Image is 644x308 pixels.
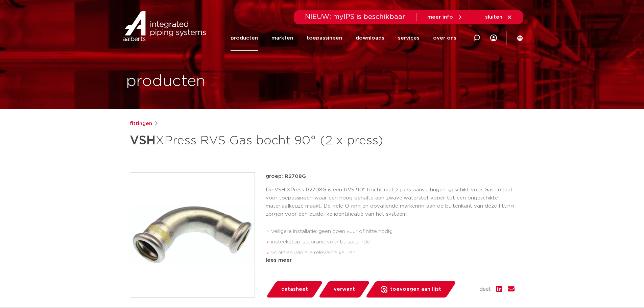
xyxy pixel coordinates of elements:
[271,237,515,247] li: insteekstop: stoprand voor buisuiteinde
[266,281,323,298] a: datasheet
[427,15,453,20] span: meer info
[305,14,405,20] span: NIEUW: myIPS is beschikbaar
[130,173,255,297] img: Product Image for VSH XPress RVS Gas bocht 90° (2 x press)
[490,30,497,45] div: my IPS
[398,25,420,51] a: services
[433,25,456,51] a: over ons
[271,247,515,258] li: voorzien van alle relevante keuren
[266,256,515,264] div: lees meer
[390,284,441,295] span: toevoegen aan lijst
[130,131,384,151] h1: XPress RVS Gas bocht 90° (2 x press)
[266,186,515,218] p: De VSH XPress R2708G is een RVS 90° bocht met 2 pers aansluitingen, geschikt voor Gas. Ideaal voo...
[479,285,491,293] span: deel:
[281,284,308,295] span: datasheet
[231,25,258,51] a: producten
[356,25,384,51] a: downloads
[271,25,293,51] a: markten
[334,284,355,295] span: verwant
[271,226,515,237] li: veiligere installatie: geen open vuur of hitte nodig
[485,14,512,20] a: sluiten
[126,71,206,92] h1: producten
[130,135,156,147] strong: VSH
[485,15,502,20] span: sluiten
[307,25,342,51] a: toepassingen
[130,120,152,128] a: fittingen
[427,14,463,20] a: meer info
[318,281,370,298] a: verwant
[266,172,515,181] p: groep: R2708G
[231,25,456,51] nav: Menu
